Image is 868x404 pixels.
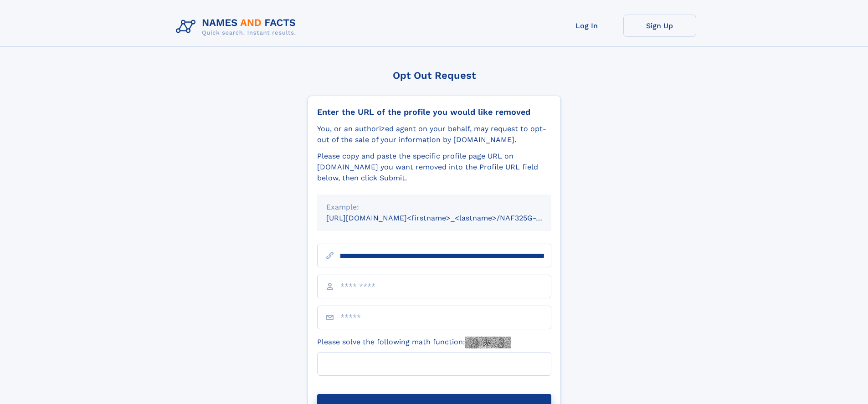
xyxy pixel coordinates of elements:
[317,123,551,145] div: You, or an authorized agent on your behalf, may request to opt-out of the sale of your informatio...
[172,15,303,39] img: Logo Names and Facts
[326,214,569,222] small: [URL][DOMAIN_NAME]<firstname>_<lastname>/NAF325G-xxxxxxxx
[308,70,561,81] div: Opt Out Request
[326,202,542,213] div: Example:
[623,15,696,37] a: Sign Up
[317,337,511,348] label: Please solve the following math function:
[317,107,551,117] div: Enter the URL of the profile you would like removed
[317,151,551,184] div: Please copy and paste the specific profile page URL on [DOMAIN_NAME] you want removed into the Pr...
[550,15,623,37] a: Log In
